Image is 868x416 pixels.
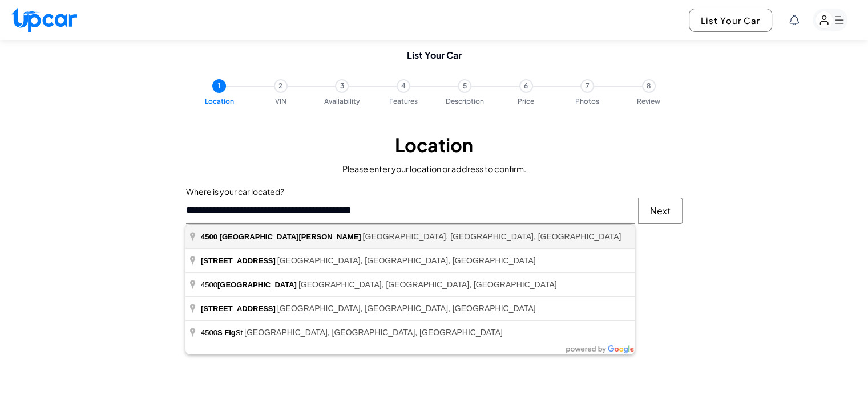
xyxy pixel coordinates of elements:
p: Please enter your location or address to confirm. [103,161,765,177]
span: [GEOGRAPHIC_DATA][PERSON_NAME] [220,233,361,241]
div: 6 [519,79,533,93]
button: Next [638,198,683,224]
strong: List Your Car [92,48,777,62]
span: [GEOGRAPHIC_DATA], [GEOGRAPHIC_DATA], [GEOGRAPHIC_DATA] [277,304,536,313]
span: [GEOGRAPHIC_DATA], [GEOGRAPHIC_DATA], [GEOGRAPHIC_DATA] [298,280,557,289]
span: Description [446,97,484,105]
span: Photos [575,97,599,105]
span: 4500 St [201,328,244,337]
span: 4500 [201,280,298,289]
span: Availability [324,97,360,105]
label: Where is your car located? [186,186,683,198]
span: Price [518,97,534,105]
button: List Your Car [689,9,772,32]
span: Features [389,97,418,105]
span: [GEOGRAPHIC_DATA] [217,280,297,289]
span: S Fig [217,328,236,337]
div: 8 [642,79,656,93]
span: 4500 [201,233,217,241]
span: [GEOGRAPHIC_DATA], [GEOGRAPHIC_DATA], [GEOGRAPHIC_DATA] [277,256,536,265]
div: 7 [580,79,594,93]
span: [STREET_ADDRESS] [201,256,276,265]
div: 2 [274,79,288,93]
div: 4 [397,79,410,93]
div: 5 [458,79,471,93]
img: Upcar Logo [11,7,77,32]
div: 1 [212,79,226,93]
span: [STREET_ADDRESS] [201,304,276,313]
span: [GEOGRAPHIC_DATA], [GEOGRAPHIC_DATA], [GEOGRAPHIC_DATA] [363,232,621,241]
div: 3 [335,79,349,93]
h2: Location [103,134,765,156]
span: Review [637,97,660,105]
span: VIN [275,97,286,105]
span: Location [205,97,234,105]
span: [GEOGRAPHIC_DATA], [GEOGRAPHIC_DATA], [GEOGRAPHIC_DATA] [244,328,503,337]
